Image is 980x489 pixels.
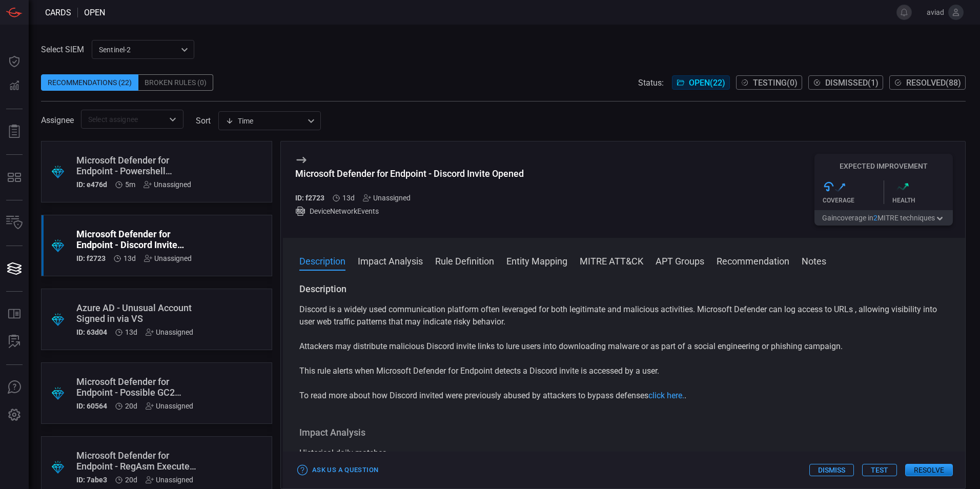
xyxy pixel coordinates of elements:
span: Resolved ( 88 ) [906,78,961,88]
button: Entity Mapping [506,254,567,267]
h5: ID: f2723 [295,194,324,202]
span: Assignee [41,115,74,125]
p: Attackers may distribute malicious Discord invite links to lure users into downloading malware or... [299,340,949,353]
div: Health [892,197,953,204]
h3: Impact Analysis [299,426,949,439]
span: Testing ( 0 ) [753,78,798,88]
h5: Expected Improvement [814,162,953,170]
div: Unassigned [146,476,193,484]
div: DeviceNetworkEvents [295,206,524,216]
h5: ID: 60564 [76,402,107,410]
span: Aug 04, 2025 1:49 PM [125,476,137,484]
span: aviad [916,8,944,16]
button: Test [862,464,897,476]
button: Notes [802,254,826,267]
button: APT Groups [656,254,704,267]
button: Dismissed(1) [808,75,883,90]
button: Open(22) [672,75,730,90]
div: Unassigned [144,180,191,189]
div: Recommendations (22) [41,74,138,91]
div: Microsoft Defender for Endpoint - Discord Invite Opened [76,229,198,250]
button: Resolve [905,464,953,476]
button: Rule Catalog [2,302,27,327]
span: Aug 11, 2025 3:44 PM [124,254,136,262]
input: Select assignee [84,113,164,126]
button: Gaincoverage in2MITRE techniques [814,210,953,226]
h5: ID: 7abe3 [76,476,107,484]
button: Inventory [2,211,27,235]
div: Unassigned [363,194,411,202]
span: Aug 11, 2025 3:44 PM [342,194,355,202]
span: Aug 24, 2025 11:13 AM [125,180,135,189]
p: To read more about how Discord invited were previously abused by attackers to bypass defenses . [299,390,949,402]
div: Unassigned [146,328,193,336]
div: Time [226,116,304,126]
button: Cards [2,256,27,281]
div: Microsoft Defender for Endpoint - Discord Invite Opened [295,168,524,179]
button: Rule Definition [435,254,494,267]
label: Select SIEM [41,45,84,54]
button: Preferences [2,403,27,427]
button: Recommendation [717,254,789,267]
span: Open ( 22 ) [689,78,725,88]
button: MITRE - Detection Posture [2,165,27,190]
p: This rule alerts when Microsoft Defender for Endpoint detects a Discord invite is accessed by a u... [299,365,949,377]
a: click here. [648,391,684,400]
div: Microsoft Defender for Endpoint - Powershell Remoting Enabled [76,155,198,176]
span: open [84,8,105,17]
button: ALERT ANALYSIS [2,330,27,354]
div: Historical daily matches [299,447,949,459]
div: Coverage [823,197,884,204]
button: Ask Us A Question [2,375,27,400]
div: Broken Rules (0) [138,74,213,91]
p: Discord is a widely used communication platform often leveraged for both legitimate and malicious... [299,303,949,328]
div: Azure AD - Unusual Account Signed in via VS [76,302,198,324]
button: Dashboard [2,49,27,74]
div: Unassigned [146,402,193,410]
span: Status: [638,78,664,88]
span: Cards [45,8,71,17]
span: Dismissed ( 1 ) [825,78,879,88]
button: MITRE ATT&CK [580,254,643,267]
button: Open [166,112,180,127]
button: Dismiss [809,464,854,476]
h5: ID: f2723 [76,254,106,262]
button: Description [299,254,345,267]
div: Microsoft Defender for Endpoint - Possible GC2 Activity [76,376,198,398]
button: Detections [2,74,27,98]
div: Unassigned [144,254,192,262]
span: Aug 11, 2025 3:44 PM [125,328,137,336]
p: sentinel-2 [99,45,178,55]
button: Ask Us a Question [295,462,381,478]
span: Aug 04, 2025 1:49 PM [125,402,137,410]
div: Microsoft Defender for Endpoint - RegAsm Executed without Parameters [76,450,198,472]
button: Impact Analysis [358,254,423,267]
button: Reports [2,119,27,144]
span: 2 [873,214,877,222]
label: sort [196,116,211,126]
h5: ID: 63d04 [76,328,107,336]
button: Resolved(88) [889,75,966,90]
h3: Description [299,283,949,295]
h5: ID: e476d [76,180,107,189]
button: Testing(0) [736,75,802,90]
